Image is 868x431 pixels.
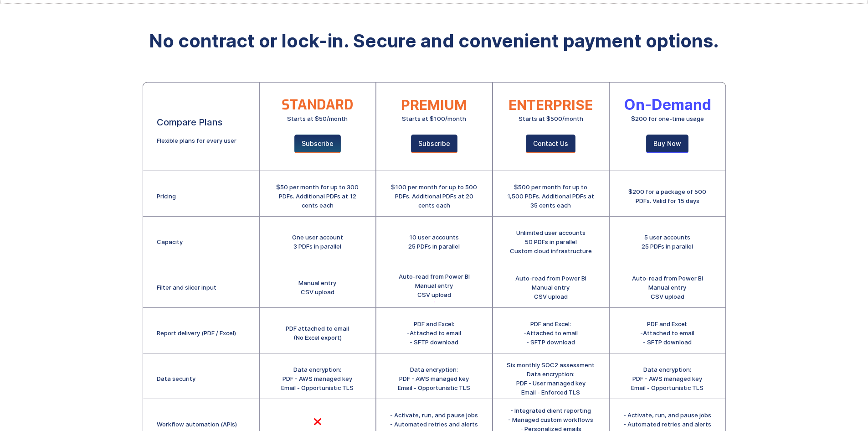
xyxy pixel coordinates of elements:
[398,365,470,392] div: Data encryption: PDF - AWS managed key Email - Opportunistic TLS
[640,319,694,347] div: PDF and Excel: -Attached to email - SFTP download
[408,233,460,251] div: 10 user accounts 25 PDFs in parallel
[313,417,322,426] div: 
[399,272,470,299] div: Auto-read from Power BI Manual entry CSV upload
[157,118,222,127] div: Compare Plans
[286,324,349,342] div: PDF attached to email (No Excel export)
[273,182,362,210] div: $50 per month for up to 300 PDFs. Additional PDFs at 12 cents each
[524,319,578,347] div: PDF and Excel: -Attached to email - SFTP download
[282,100,353,109] div: STANDARD
[519,114,583,123] div: Starts at $500/month
[642,233,693,251] div: 5 user accounts 25 PDFs in parallel
[401,100,467,109] div: PREMIUM
[526,135,575,153] a: Contact Us
[507,182,595,210] div: $500 per month for up to 1,500 PDFs. Additional PDFs at 35 cents each
[507,360,595,397] div: Six monthly SOC2 assessment Data encryption: PDF - User managed key Email - Enforced TLS
[632,274,703,301] div: Auto-read from Power BI Manual entry CSV upload
[157,283,216,292] div: Filter and slicer input
[407,319,461,347] div: PDF and Excel: -Attached to email - SFTP download
[157,192,176,201] div: Pricing
[515,274,586,301] div: Auto-read from Power BI Manual entry CSV upload
[624,100,711,109] div: On-Demand
[402,114,466,123] div: Starts at $100/month
[281,365,354,392] div: Data encryption: PDF - AWS managed key Email - Opportunistic TLS
[294,135,341,153] a: Subscribe
[287,114,348,123] div: Starts at $50/month
[646,135,688,153] a: Buy Now
[631,365,704,392] div: Data encryption: PDF - AWS managed key Email - Opportunistic TLS
[157,328,236,338] div: Report delivery (PDF / Excel)
[157,420,237,429] div: Workflow automation (APIs)
[390,182,478,210] div: $100 per month for up to 500 PDFs. Additional PDFs at 20 cents each
[149,30,719,52] strong: No contract or lock-in. Secure and convenient payment options.
[508,100,593,109] div: ENTERPRISE
[292,233,343,251] div: One user account 3 PDFs in parallel
[157,237,183,246] div: Capacity
[157,374,195,383] div: Data security
[623,187,712,205] div: $200 for a package of 500 PDFs. Valid for 15 days
[298,278,336,296] div: Manual entry CSV upload
[510,228,592,255] div: Unlimited user accounts 50 PDFs in parallel Custom cloud infrastructure
[631,114,704,123] div: $200 for one-time usage
[411,135,457,153] a: Subscribe
[157,136,236,145] div: Flexible plans for every user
